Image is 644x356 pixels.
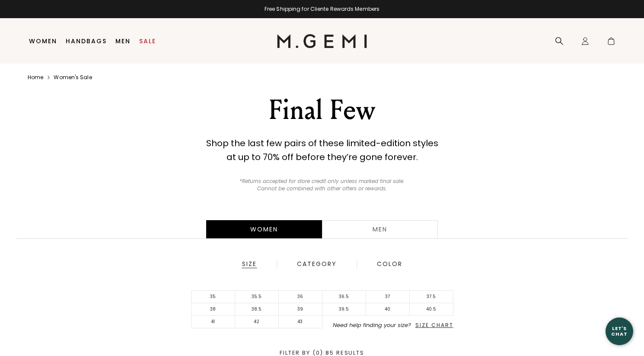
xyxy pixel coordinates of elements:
[139,38,156,45] a: Sale
[410,291,453,303] li: 37.5
[191,316,235,328] li: 41
[279,316,322,328] li: 43
[29,38,57,45] a: Women
[235,291,279,303] li: 35.5
[366,291,410,303] li: 37
[206,137,438,163] strong: Shop the last few pairs of these limited-edition styles at up to 70% off before they’re gone fore...
[415,321,453,329] span: Size Chart
[376,260,403,268] div: Color
[606,326,633,337] div: Let's Chat
[191,303,235,316] li: 38
[235,303,279,316] li: 38.5
[28,74,43,81] a: Home
[322,303,366,316] li: 39.5
[206,220,322,238] div: Women
[66,38,107,45] a: Handbags
[410,303,453,316] li: 40.5
[366,303,410,316] li: 40
[296,260,337,268] div: Category
[279,291,322,303] li: 36
[191,291,235,303] li: 35
[172,95,472,126] div: Final Few
[54,74,92,81] a: Women's sale
[322,322,453,328] li: Need help finding your size?
[322,291,366,303] li: 36.5
[235,178,410,192] p: *Returns accepted for store credit only unless marked final sale. Cannot be combined with other o...
[242,260,257,268] div: Size
[279,303,322,316] li: 39
[115,38,131,45] a: Men
[11,350,633,356] div: Filter By (0) : 85 Results
[277,34,367,48] img: M.Gemi
[322,220,438,238] a: Men
[235,316,279,328] li: 42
